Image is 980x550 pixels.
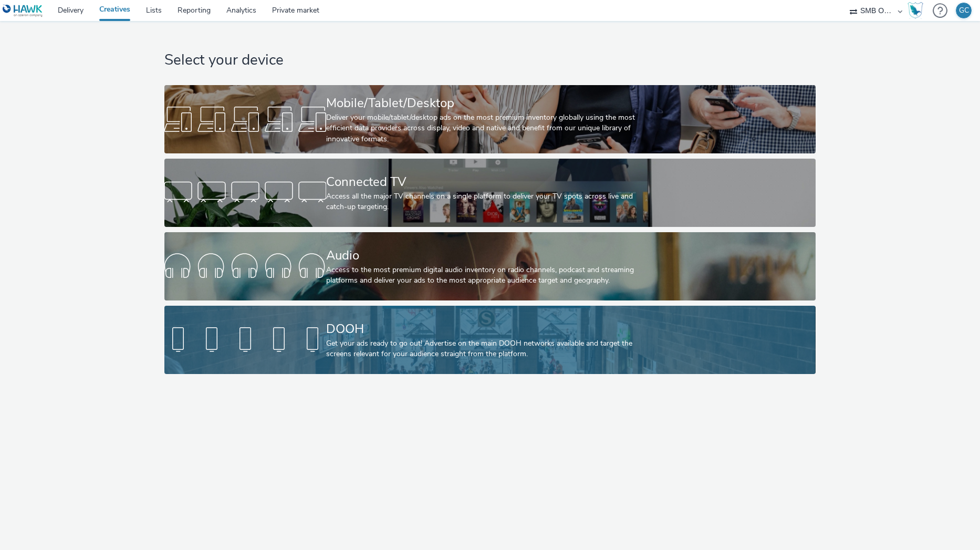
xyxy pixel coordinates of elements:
[164,50,815,70] h1: Select your device
[164,85,815,153] a: Mobile/Tablet/DesktopDeliver your mobile/tablet/desktop ads on the most premium inventory globall...
[326,94,650,112] div: Mobile/Tablet/Desktop
[326,320,650,338] div: DOOH
[326,173,650,191] div: Connected TV
[908,2,923,19] img: Hawk Academy
[164,159,815,227] a: Connected TVAccess all the major TV channels on a single platform to deliver your TV spots across...
[326,191,650,213] div: Access all the major TV channels on a single platform to deliver your TV spots across live and ca...
[326,338,650,360] div: Get your ads ready to go out! Advertise on the main DOOH networks available and target the screen...
[908,2,927,19] a: Hawk Academy
[326,246,650,265] div: Audio
[959,3,969,18] div: GC
[326,265,650,286] div: Access to the most premium digital audio inventory on radio channels, podcast and streaming platf...
[3,4,43,17] img: undefined Logo
[164,232,815,300] a: AudioAccess to the most premium digital audio inventory on radio channels, podcast and streaming ...
[326,112,650,144] div: Deliver your mobile/tablet/desktop ads on the most premium inventory globally using the most effi...
[164,306,815,374] a: DOOHGet your ads ready to go out! Advertise on the main DOOH networks available and target the sc...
